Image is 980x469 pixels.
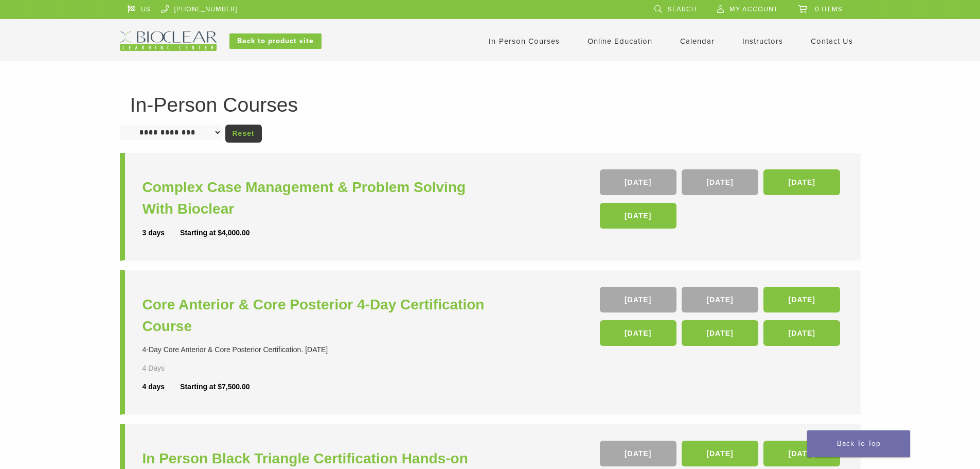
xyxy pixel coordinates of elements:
div: 4 Days [142,363,195,374]
a: Complex Case Management & Problem Solving With Bioclear [142,177,493,220]
a: Calendar [680,37,715,46]
a: [DATE] [682,320,758,346]
a: Back to product site [229,33,322,49]
h1: In-Person Courses [130,95,850,115]
div: , , , , , [600,287,843,351]
a: [DATE] [600,287,676,312]
div: 4 days [142,381,181,392]
a: Back To Top [807,430,910,457]
a: Online Education [587,37,652,46]
a: Core Anterior & Core Posterior 4-Day Certification Course [142,294,493,337]
a: [DATE] [600,441,676,466]
div: 3 days [142,228,181,238]
a: [DATE] [600,169,676,195]
a: [DATE] [600,203,676,229]
a: [DATE] [682,287,758,312]
a: In-Person Courses [489,37,560,46]
a: Instructors [742,37,783,46]
a: [DATE] [600,320,676,346]
a: [DATE] [763,320,840,346]
a: Contact Us [811,37,853,46]
a: [DATE] [682,169,758,195]
div: Starting at $7,500.00 [180,381,250,392]
img: Bioclear [120,31,217,51]
span: My Account [729,5,778,13]
a: [DATE] [682,441,758,466]
a: Reset [225,125,262,143]
div: 4-Day Core Anterior & Core Posterior Certification. [DATE] [142,344,493,355]
span: Search [668,5,697,13]
span: 0 items [815,5,843,13]
a: [DATE] [763,169,840,195]
div: Starting at $4,000.00 [180,228,250,238]
a: [DATE] [763,441,840,466]
a: [DATE] [763,287,840,312]
div: , , , [600,169,843,234]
